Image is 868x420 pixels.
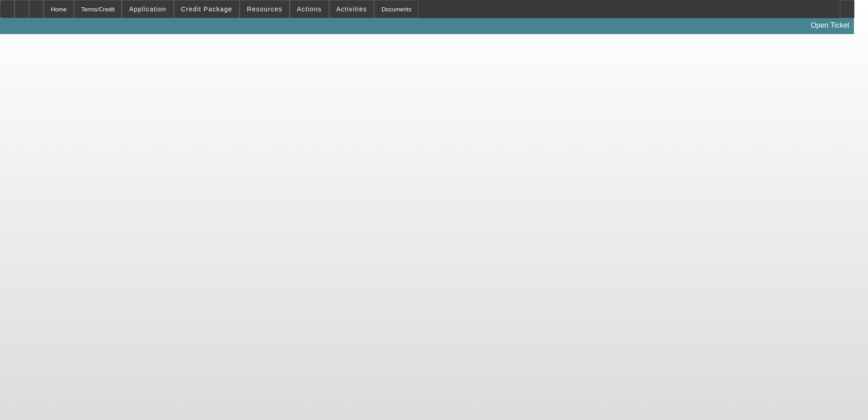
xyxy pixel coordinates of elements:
button: Resources [240,0,289,18]
span: Activities [336,5,367,13]
span: Credit Package [181,5,232,13]
button: Application [122,0,173,18]
button: Activities [330,0,374,18]
a: Open Ticket [807,18,853,33]
button: Actions [290,0,329,18]
button: Credit Package [174,0,239,18]
span: Application [129,5,166,13]
span: Actions [297,5,322,13]
span: Resources [247,5,282,13]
